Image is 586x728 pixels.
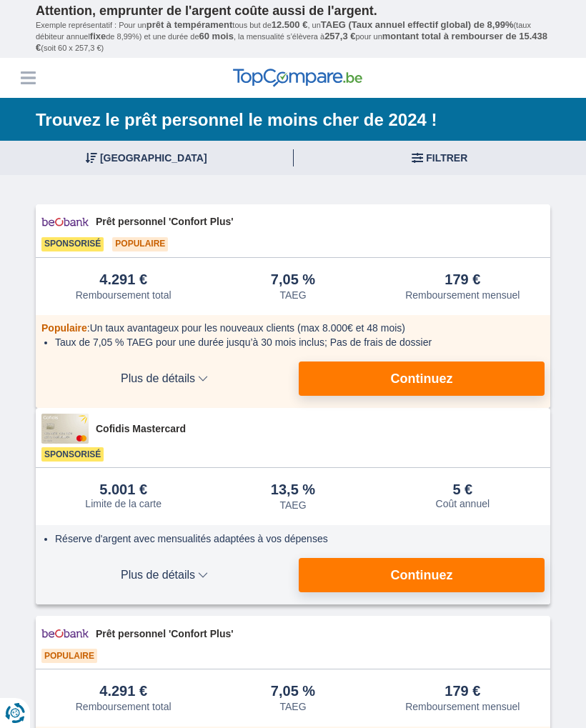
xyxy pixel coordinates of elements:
div: TAEG [279,289,306,301]
span: 12.500 € [272,19,308,30]
span: Sponsorisé [41,447,104,462]
span: fixe [90,31,106,41]
div: 179 € [445,272,480,288]
div: 7,05 % [271,684,315,699]
div: 7,05 % [271,272,315,288]
span: Plus de détails [41,569,287,581]
button: Plus de détails [41,361,287,396]
div: 4.291 € [99,272,147,288]
span: 60 mois [199,31,234,41]
div: Remboursement total [76,289,172,301]
div: Remboursement total [76,701,172,712]
span: Plus de détails [41,373,287,384]
p: Exemple représentatif : Pour un tous but de , un (taux débiteur annuel de 8,99%) et une durée de ... [36,19,550,54]
span: Prêt personnel 'Confort Plus' [96,214,545,229]
span: Sponsorisé [41,237,104,251]
button: Continuez [299,361,545,396]
div: 5 € [452,482,472,497]
li: Taux de 7,05 % TAEG pour une durée jusqu’à 30 mois inclus; Pas de frais de dossier [55,335,540,349]
button: Menu [17,67,39,89]
button: Continuez [299,558,545,592]
img: pret personnel Beobank [41,210,89,234]
span: Cofidis Mastercard [96,422,545,436]
div: Coût annuel [436,498,490,509]
img: TopCompare [233,69,362,87]
img: pret personnel Beobank [41,622,89,645]
span: 257,3 € [324,31,355,41]
span: Prêt personnel 'Confort Plus' [96,627,545,641]
span: Continuez [391,372,453,385]
h1: Trouvez le prêt personnel le moins cher de 2024 ! [36,109,550,131]
div: 13,5 % [271,482,315,498]
div: 4.291 € [99,684,147,699]
div: Remboursement mensuel [405,289,520,301]
li: Réserve d'argent avec mensualités adaptées à vos dépenses [55,532,540,546]
span: TAEG (Taux annuel effectif global) de 8,99% [321,19,514,30]
div: 5.001 € [99,482,147,497]
button: Plus de détails [41,558,287,592]
div: : [41,321,545,335]
span: Un taux avantageux pour les nouveaux clients (max 8.000€ et 48 mois) [90,322,405,334]
span: Populaire [41,322,87,334]
span: Filtrer [426,153,467,163]
span: montant total à rembourser de 15.438 € [36,31,547,53]
p: Attention, emprunter de l'argent coûte aussi de l'argent. [36,4,550,19]
span: Populaire [41,649,97,663]
span: Continuez [391,569,453,582]
div: Limite de la carte [85,498,162,509]
div: 179 € [445,684,480,699]
span: prêt à tempérament [146,19,233,30]
div: TAEG [279,499,306,511]
div: TAEG [279,701,306,712]
img: pret personnel Cofidis CC [41,414,89,444]
span: Populaire [112,237,168,251]
div: Remboursement mensuel [405,701,520,712]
